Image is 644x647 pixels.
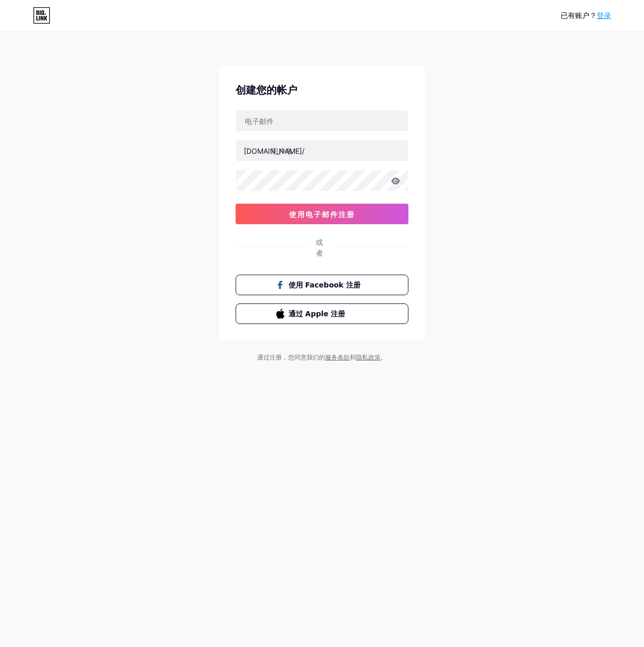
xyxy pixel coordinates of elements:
[244,147,305,155] font: [DOMAIN_NAME]/
[257,353,325,361] font: 通过注册，您同意我们的
[236,204,408,224] button: 使用电子邮件注册
[236,275,408,295] button: 使用 Facebook 注册
[356,353,381,361] a: 隐私政策
[236,140,408,161] input: 用户名
[289,281,361,289] font: 使用 Facebook 注册
[350,353,356,361] font: 和
[289,310,346,318] font: 通过 Apple 注册
[325,353,350,361] a: 服务条款
[381,353,387,361] font: 。
[236,111,408,131] input: 电子邮件
[236,84,297,96] font: 创建您的帐户
[236,303,408,324] button: 通过 Apple 注册
[289,210,355,219] font: 使用电子邮件注册
[561,11,597,20] font: 已有账户？
[316,238,323,257] font: 或者
[597,11,611,20] a: 登录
